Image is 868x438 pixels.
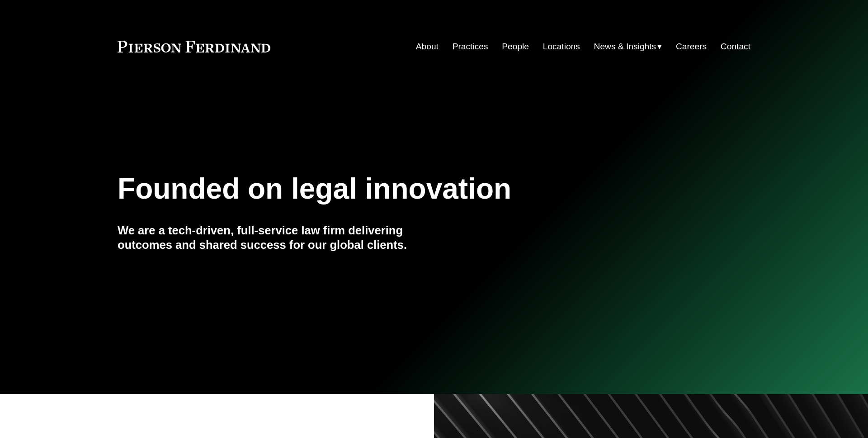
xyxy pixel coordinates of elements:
span: News & Insights [594,39,656,55]
a: folder dropdown [594,38,662,55]
a: People [502,38,529,55]
a: Locations [543,38,580,55]
a: Practices [453,38,488,55]
h1: Founded on legal innovation [118,172,645,205]
a: About [416,38,439,55]
a: Contact [721,38,750,55]
a: Careers [676,38,707,55]
h4: We are a tech-driven, full-service law firm delivering outcomes and shared success for our global... [118,223,434,252]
